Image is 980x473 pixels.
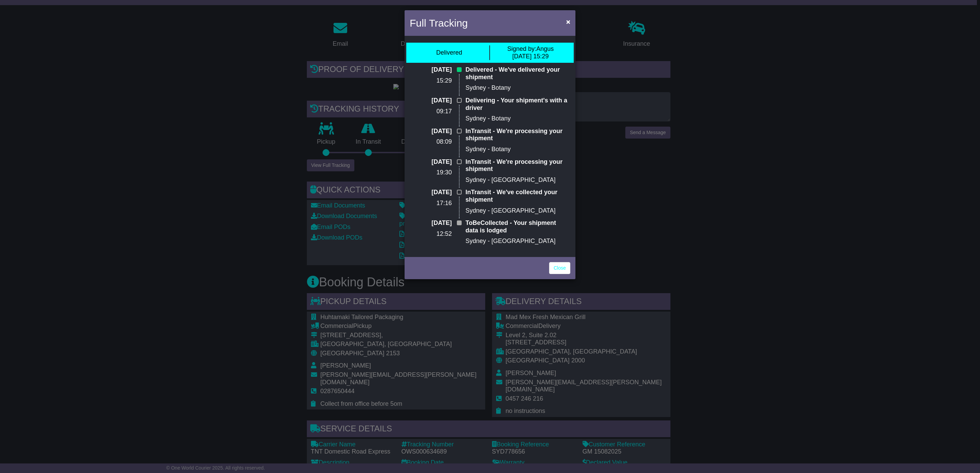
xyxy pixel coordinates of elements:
p: 17:16 [410,200,452,207]
p: Sydney - [GEOGRAPHIC_DATA] [465,207,570,215]
span: × [566,18,570,26]
p: [DATE] [410,66,452,74]
p: Sydney - [GEOGRAPHIC_DATA] [465,238,570,245]
p: InTransit - We're processing your shipment [465,128,570,142]
p: Delivered - We've delivered your shipment [465,66,570,81]
p: Sydney - Botany [465,146,570,153]
p: ToBeCollected - Your shipment data is lodged [465,219,570,234]
p: 12:52 [410,230,452,238]
h4: Full Tracking [410,15,468,31]
p: 09:17 [410,108,452,115]
p: InTransit - We're processing your shipment [465,158,570,173]
p: [DATE] [410,97,452,104]
p: Sydney - Botany [465,84,570,92]
p: Sydney - [GEOGRAPHIC_DATA] [465,176,570,184]
p: 08:09 [410,138,452,146]
p: [DATE] [410,219,452,227]
p: [DATE] [410,158,452,166]
p: Delivering - Your shipment's with a driver [465,97,570,112]
p: 19:30 [410,169,452,176]
a: Close [549,262,570,274]
div: Angus [DATE] 15:29 [507,45,554,60]
div: Delivered [436,49,462,57]
p: [DATE] [410,189,452,196]
p: InTransit - We've collected your shipment [465,189,570,203]
p: Sydney - Botany [465,115,570,123]
p: [DATE] [410,128,452,135]
button: Close [563,15,574,29]
p: 15:29 [410,77,452,85]
span: Signed by: [507,45,536,52]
